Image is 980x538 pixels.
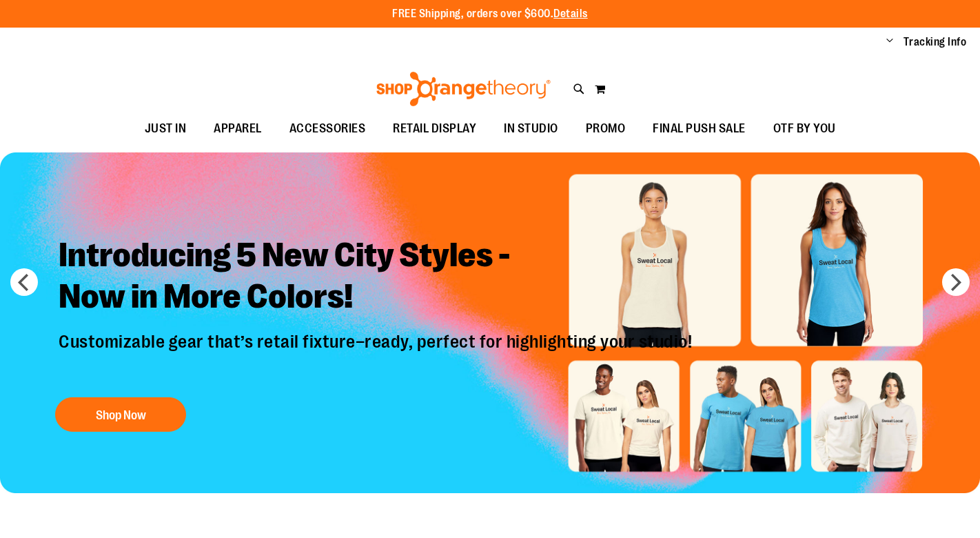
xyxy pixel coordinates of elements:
a: IN STUDIO [490,113,572,145]
span: RETAIL DISPLAY [393,113,476,144]
span: JUST IN [145,113,187,144]
a: APPAREL [200,113,276,145]
a: ACCESSORIES [276,113,380,145]
p: Customizable gear that’s retail fixture–ready, perfect for highlighting your studio! [48,331,706,383]
img: Shop Orangetheory [374,72,553,106]
a: JUST IN [131,113,201,145]
button: prev [10,268,38,296]
a: OTF BY YOU [759,113,850,145]
span: FINAL PUSH SALE [653,113,746,144]
a: Introducing 5 New City Styles -Now in More Colors! Customizable gear that’s retail fixture–ready,... [48,224,706,439]
span: APPAREL [214,113,262,144]
button: Shop Now [55,397,186,432]
a: Details [553,8,588,20]
h2: Introducing 5 New City Styles - Now in More Colors! [48,224,706,331]
span: IN STUDIO [504,113,558,144]
a: FINAL PUSH SALE [639,113,759,145]
span: PROMO [586,113,626,144]
span: ACCESSORIES [289,113,366,144]
span: OTF BY YOU [773,113,836,144]
button: next [942,268,970,296]
p: FREE Shipping, orders over $600. [392,6,588,22]
a: RETAIL DISPLAY [379,113,490,145]
button: Account menu [886,35,893,49]
a: PROMO [572,113,640,145]
a: Tracking Info [904,34,967,50]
